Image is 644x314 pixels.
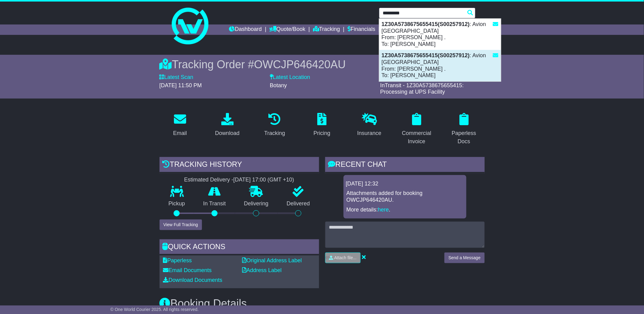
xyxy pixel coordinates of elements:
a: Paperless Docs [443,111,485,148]
a: Email Documents [163,267,212,273]
p: Delivering [235,200,278,207]
h3: Booking Details [160,297,485,310]
label: Latest Location [270,74,310,81]
div: Pricing [314,129,330,137]
strong: 1Z30A5738675655415(S00257912) [382,52,470,58]
button: View Full Tracking [160,219,202,230]
p: Delivered [278,200,319,207]
p: More details: . [347,207,463,213]
div: Quick Actions [160,239,319,256]
div: Estimated Delivery - [160,177,319,183]
span: © One World Courier 2025. All rights reserved. [110,307,199,312]
a: Email [169,111,191,140]
a: Financials [348,24,375,35]
span: OWCJP646420AU [254,58,346,71]
a: Quote/Book [269,24,305,35]
div: Insurance [357,129,381,137]
div: Tracking [264,129,285,137]
span: [DATE] 11:50 PM [160,82,202,88]
a: Download Documents [163,277,223,283]
div: Download [215,129,240,137]
strong: 1Z30A5738675655415(S00257912) [382,21,470,27]
a: Address Label [242,267,282,273]
div: Tracking history [160,157,319,174]
div: [DATE] 12:32 [346,181,464,187]
button: Send a Message [444,252,484,263]
p: In Transit [194,200,235,207]
div: Paperless Docs [447,129,481,146]
a: Tracking [313,24,340,35]
div: [DATE] 17:00 (GMT +10) [234,177,294,183]
a: here [378,207,389,213]
div: Commercial Invoice [400,129,433,146]
div: RECENT CHAT [325,157,485,174]
span: InTransit - 1Z30A5738675655415: Processing at UPS Facility [380,82,464,95]
p: Pickup [160,200,194,207]
a: Commercial Invoice [396,111,437,148]
div: : Avion [GEOGRAPHIC_DATA] From: [PERSON_NAME] . To: [PERSON_NAME] [379,19,501,50]
a: Pricing [310,111,334,140]
label: Latest Scan [160,74,193,81]
p: Attachments added for booking OWCJP646420AU. [347,190,463,203]
a: Paperless [163,257,192,264]
a: Dashboard [229,24,262,35]
div: Tracking Order # [160,58,485,71]
div: : Avion [GEOGRAPHIC_DATA] From: [PERSON_NAME] . To: [PERSON_NAME] [379,50,501,81]
a: Insurance [353,111,385,140]
div: Email [173,129,187,137]
span: Botany [270,82,287,88]
a: Download [211,111,244,140]
a: Original Address Label [242,257,302,264]
a: Tracking [260,111,289,140]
